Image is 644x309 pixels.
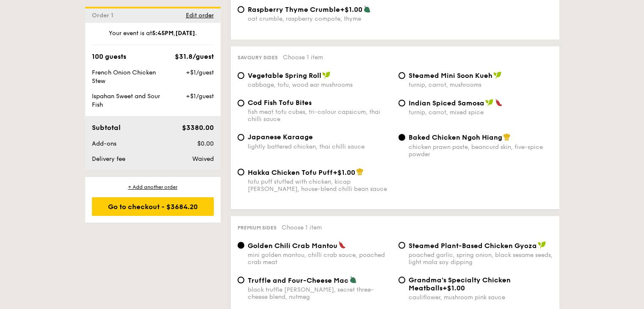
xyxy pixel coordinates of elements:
[248,286,392,300] div: black truffle [PERSON_NAME], secret three-cheese blend, nutmeg
[92,52,126,62] div: 100 guests
[409,276,511,292] span: Grandma's Specialty Chicken Meatballs
[192,155,213,163] span: Waived
[409,293,553,301] div: cauliflower, mushroom pink sauce
[92,155,125,163] span: Delivery fee
[238,99,244,106] input: Cod Fish Tofu Bitesfish meat tofu cubes, tri-colour capsicum, thai chilli sauce
[197,140,213,147] span: $0.00
[248,6,340,14] span: Raspberry Thyme Crumble
[538,241,546,248] img: icon-vegan.f8ff3823.svg
[248,168,333,176] span: Hakka Chicken Tofu Puff
[283,54,323,61] span: Choose 1 item
[175,30,195,37] strong: [DATE]
[92,140,116,147] span: Add-ons
[322,71,331,79] img: icon-vegan.f8ff3823.svg
[92,29,214,45] div: Your event is at , .
[333,168,355,176] span: +$1.00
[92,184,214,190] div: + Add another order
[248,133,313,141] span: Japanese Karaage
[503,133,511,141] img: icon-chef-hat.a58ddaea.svg
[485,99,494,106] img: icon-vegan.f8ff3823.svg
[92,12,117,19] span: Order 1
[398,242,405,248] input: Steamed Plant-Based Chicken Gyozapoached garlic, spring onion, black sesame seeds, light mala soy...
[338,241,346,248] img: icon-spicy.37a8142b.svg
[409,99,484,107] span: Indian Spiced Samosa
[152,30,174,37] strong: 5:45PM
[175,52,214,62] div: $31.8/guest
[248,72,321,80] span: Vegetable Spring Roll
[356,168,364,175] img: icon-chef-hat.a58ddaea.svg
[248,99,312,107] span: Cod Fish Tofu Bites
[238,276,244,283] input: Truffle and Four-Cheese Macblack truffle [PERSON_NAME], secret three-cheese blend, nutmeg
[398,276,405,283] input: Grandma's Specialty Chicken Meatballs+$1.00cauliflower, mushroom pink sauce
[186,12,214,19] span: Edit order
[238,242,244,248] input: Golden Chili Crab Mantoumini golden mantou, chilli crab sauce, poached crab meat
[238,55,278,61] span: Savoury sides
[248,178,392,192] div: tofu puff stuffed with chicken, kicap [PERSON_NAME], house-blend chilli bean sauce
[238,168,244,175] input: Hakka Chicken Tofu Puff+$1.00tofu puff stuffed with chicken, kicap [PERSON_NAME], house-blend chi...
[238,72,244,79] input: Vegetable Spring Rollcabbage, tofu, wood ear mushrooms
[398,72,405,79] input: Steamed Mini Soon Kuehturnip, carrot, mushrooms
[185,69,213,76] span: +$1/guest
[238,6,244,13] input: Raspberry Thyme Crumble+$1.00oat crumble, raspberry compote, thyme
[409,81,553,88] div: turnip, carrot, mushrooms
[248,276,348,284] span: Truffle and Four-Cheese Mac
[340,6,362,14] span: +$1.00
[92,197,214,216] div: Go to checkout - $3684.20
[409,143,553,157] div: chicken prawn paste, beancurd skin, five-spice powder
[92,93,160,108] span: Ispahan Sweet and Sour Fish
[442,284,465,292] span: +$1.00
[248,15,392,22] div: oat crumble, raspberry compote, thyme
[248,108,392,123] div: fish meat tofu cubes, tri-colour capsicum, thai chilli sauce
[349,276,357,283] img: icon-vegetarian.fe4039eb.svg
[409,241,537,249] span: Steamed Plant-Based Chicken Gyoza
[493,71,502,79] img: icon-vegan.f8ff3823.svg
[495,99,503,106] img: icon-spicy.37a8142b.svg
[363,5,371,13] img: icon-vegetarian.fe4039eb.svg
[409,133,502,141] span: Baked Chicken Ngoh Hiang
[238,134,244,141] input: Japanese Karaagelightly battered chicken, thai chilli sauce
[182,124,213,132] span: $3380.00
[248,81,392,88] div: cabbage, tofu, wood ear mushrooms
[409,251,553,265] div: poached garlic, spring onion, black sesame seeds, light mala soy dipping
[92,124,121,132] span: Subtotal
[398,99,405,106] input: Indian Spiced Samosaturnip, carrot, mixed spice
[248,251,392,265] div: mini golden mantou, chilli crab sauce, poached crab meat
[409,109,553,116] div: turnip, carrot, mixed spice
[92,69,156,85] span: French Onion Chicken Stew
[248,143,392,150] div: lightly battered chicken, thai chilli sauce
[282,223,322,231] span: Choose 1 item
[248,241,337,249] span: Golden Chili Crab Mantou
[185,93,213,100] span: +$1/guest
[409,72,492,80] span: Steamed Mini Soon Kueh
[398,134,405,141] input: Baked Chicken Ngoh Hiangchicken prawn paste, beancurd skin, five-spice powder
[238,224,276,230] span: Premium sides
